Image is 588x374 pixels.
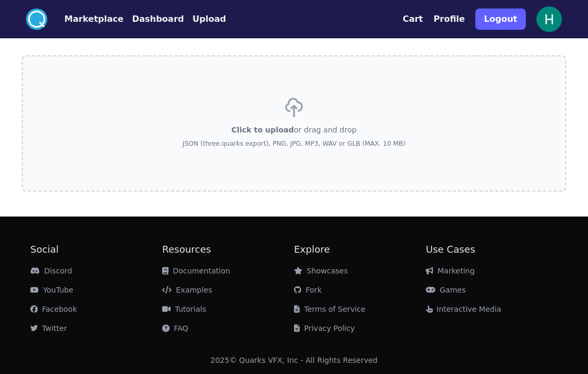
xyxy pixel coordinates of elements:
[211,355,378,365] div: 2025 © Quarks VFX, Inc - All Rights Reserved
[64,13,123,26] button: Marketplace
[30,305,77,313] a: Facebook
[47,13,123,26] a: Marketplace
[162,267,230,275] a: Documentation
[475,4,526,34] a: Logout
[426,242,558,257] h2: Use Cases
[162,242,294,257] h2: Resources
[30,242,162,257] h2: Social
[30,267,72,275] a: Discord
[184,13,226,26] a: Upload
[426,305,501,313] a: Interactive Media
[162,305,206,313] a: Tutorials
[231,124,356,135] p: or drag and drop
[162,324,188,333] a: FAQ
[192,13,226,26] button: Upload
[536,6,562,32] img: profile
[434,13,465,26] button: Profile
[294,242,426,257] h2: Explore
[30,286,73,294] a: YouTube
[132,13,184,26] button: Dashboard
[475,9,526,30] button: Logout
[182,139,405,148] p: JSON (three.quarks export), PNG, JPG, MP3, WAV or GLB (MAX. 10 MB)
[231,126,293,134] span: Click to upload
[294,305,365,313] a: Terms of Service
[294,267,348,275] a: Showcases
[294,324,355,333] a: Privacy Policy
[30,324,67,333] a: Twitter
[294,286,322,294] a: Fork
[426,286,466,294] a: Games
[426,267,475,275] a: Marketing
[402,13,423,26] button: Cart
[123,13,184,26] a: Dashboard
[162,286,212,294] a: Examples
